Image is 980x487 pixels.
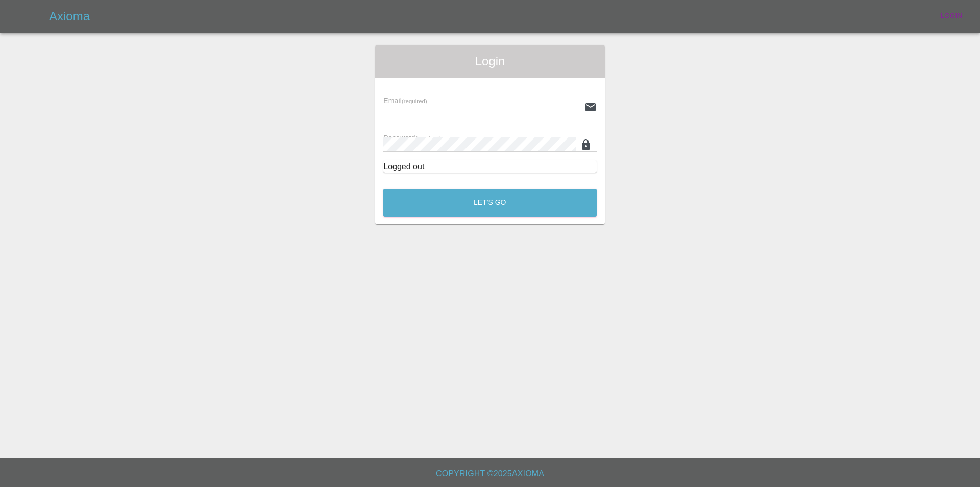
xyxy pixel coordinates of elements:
h5: Axioma [49,8,90,25]
button: Let's Go [383,189,597,217]
h6: Copyright © 2025 Axioma [8,467,972,481]
span: Login [383,53,597,69]
small: (required) [415,135,441,142]
span: Email [383,97,427,105]
div: Logged out [383,160,597,173]
small: (required) [402,98,427,104]
span: Password [383,134,440,142]
a: Login [935,8,968,24]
